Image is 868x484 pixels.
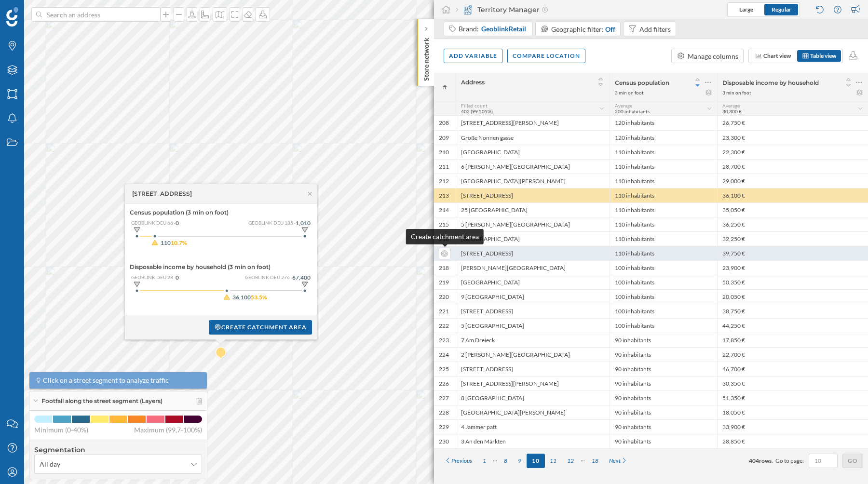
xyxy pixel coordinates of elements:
[717,362,868,376] div: 46,700 €
[456,405,610,419] div: [GEOGRAPHIC_DATA][PERSON_NAME]
[34,425,88,435] span: Minimum (0-40%)
[456,130,610,145] div: Große Nonnen gasse
[717,390,868,405] div: 51,350 €
[717,174,868,188] div: 29,000 €
[439,423,449,431] div: 229
[717,318,868,333] div: 44,250 €
[610,231,717,246] div: 110 inhabitants
[439,221,449,229] div: 215
[171,239,187,246] tspan: 10.7%
[717,304,868,318] div: 38,750 €
[610,318,717,333] div: 100 inhabitants
[421,34,431,81] p: Store network
[456,318,610,333] div: 5 [GEOGRAPHIC_DATA]
[610,217,717,231] div: 110 inhabitants
[439,438,449,445] div: 230
[439,264,449,272] div: 218
[605,24,615,34] div: Off
[717,405,868,419] div: 18,050 €
[722,108,742,114] span: 30,300 €
[461,108,493,114] span: 402 (99.505%)
[717,246,868,260] div: 39,750 €
[810,52,836,59] span: Table view
[130,263,312,271] h5: Disposable income by household (3 min on foot)
[456,376,610,390] div: [STREET_ADDRESS][PERSON_NAME]
[456,188,610,202] div: [STREET_ADDRESS]
[456,202,610,217] div: 25 [GEOGRAPHIC_DATA]
[456,145,610,159] div: [GEOGRAPHIC_DATA]
[248,220,296,226] tspan: GEOBLINK DEU 185 ·
[461,79,485,86] span: Address
[717,333,868,347] div: 17,850 €
[439,192,449,200] div: 213
[232,294,251,301] tspan: 36,100
[19,7,66,15] span: Assistance
[610,145,717,159] div: 110 inhabitants
[749,457,759,464] span: 404
[772,6,791,13] span: Regular
[610,130,717,145] div: 120 inhabitants
[456,5,548,14] div: Territory Manager
[717,231,868,246] div: 32,250 €
[456,434,610,448] div: 3 An den Märkten
[439,394,449,402] div: 227
[456,362,610,376] div: [STREET_ADDRESS]
[717,289,868,304] div: 20,050 €
[461,103,488,108] span: Filled count
[775,457,804,465] span: Go to page:
[456,246,610,260] div: [STREET_ADDRESS]
[456,275,610,289] div: [GEOGRAPHIC_DATA]
[439,293,449,301] div: 220
[439,163,449,171] div: 211
[406,229,484,244] div: Create catchment area
[551,25,604,33] span: Geographic filter:
[456,260,610,275] div: [PERSON_NAME][GEOGRAPHIC_DATA]
[132,189,192,198] span: [STREET_ADDRESS]
[245,274,292,280] tspan: GEOBLINK DEU 276 ·
[439,409,449,417] div: 228
[717,260,868,275] div: 23,900 €
[456,347,610,362] div: 2 [PERSON_NAME][GEOGRAPHIC_DATA]
[456,333,610,347] div: 7 Am Dreieck
[717,145,868,159] div: 22,300 €
[439,206,449,214] div: 214
[812,456,835,466] input: 10
[40,459,60,469] span: All day
[722,79,819,86] span: Disposable income by household
[463,5,473,14] img: territory-manager.svg
[610,116,717,130] div: 120 inhabitants
[43,376,169,385] span: Click on a street segment to analyze traffic
[251,294,267,301] tspan: 53.5%
[456,174,610,188] div: [GEOGRAPHIC_DATA][PERSON_NAME]
[772,457,773,464] span: .
[615,79,669,86] span: Census population
[615,89,644,96] div: 3 min on foot
[439,279,449,286] div: 219
[610,202,717,217] div: 110 inhabitants
[717,347,868,362] div: 22,700 €
[456,289,610,304] div: 9 [GEOGRAPHIC_DATA]
[610,419,717,434] div: 90 inhabitants
[456,419,610,434] div: 4 Jammer patt
[610,174,717,188] div: 110 inhabitants
[610,289,717,304] div: 100 inhabitants
[439,336,449,344] div: 223
[34,445,202,455] h4: Segmentation
[610,376,717,390] div: 90 inhabitants
[131,274,176,280] tspan: GEOBLINK DEU 28 ·
[439,380,449,388] div: 226
[610,405,717,419] div: 90 inhabitants
[610,434,717,448] div: 90 inhabitants
[615,108,650,114] span: 200 inhabitants
[456,304,610,318] div: [STREET_ADDRESS]
[610,304,717,318] div: 100 inhabitants
[722,103,740,108] span: Average
[717,188,868,202] div: 36,100 €
[456,390,610,405] div: 8 [GEOGRAPHIC_DATA]
[610,333,717,347] div: 90 inhabitants
[717,419,868,434] div: 33,900 €
[439,134,449,142] div: 209
[439,177,449,185] div: 212
[456,116,610,130] div: [STREET_ADDRESS][PERSON_NAME]
[459,24,527,34] div: Brand:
